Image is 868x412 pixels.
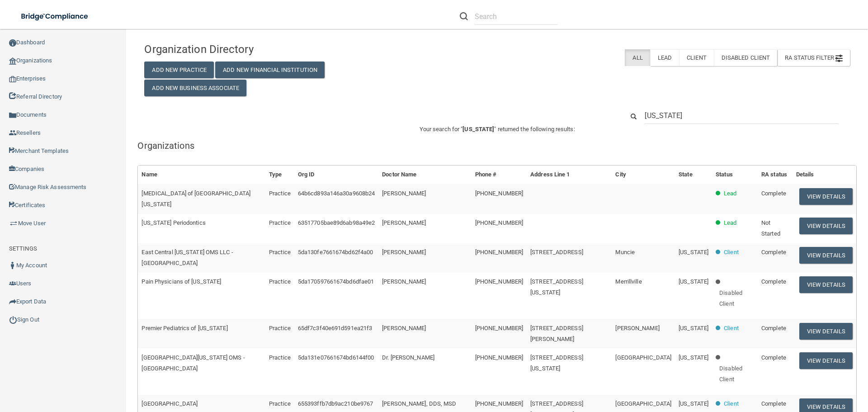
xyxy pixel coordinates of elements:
[793,166,856,184] th: Details
[615,354,671,361] span: [GEOGRAPHIC_DATA]
[215,62,325,78] button: Add New Financial Institution
[612,166,675,184] th: City
[761,190,786,197] span: Complete
[9,298,16,305] img: icon-export.b9366987.png
[679,249,708,256] span: [US_STATE]
[724,218,736,228] p: Lead
[294,166,378,184] th: Org ID
[265,166,294,184] th: Type
[475,8,557,25] input: Search
[298,219,375,226] span: 63517705bae89d6ab98a49e2
[679,278,708,285] span: [US_STATE]
[475,278,523,285] span: [PHONE_NUMBER]
[382,249,426,256] span: [PERSON_NAME]
[679,400,708,407] span: [US_STATE]
[645,107,839,124] input: Search
[799,323,853,340] button: View Details
[9,112,16,119] img: icon-documents.8dae5593.png
[724,247,739,258] p: Client
[761,325,786,331] span: Complete
[475,354,523,361] span: [PHONE_NUMBER]
[719,363,754,385] p: Disabled Client
[142,249,233,266] span: East Central [US_STATE] OMS LLC - [GEOGRAPHIC_DATA]
[9,39,16,47] img: ic_dashboard_dark.d01f4a41.png
[530,278,583,296] span: [STREET_ADDRESS][US_STATE]
[298,278,374,285] span: 5da170597661674bd6dfae01
[9,243,37,254] label: SETTINGS
[382,400,456,407] span: [PERSON_NAME], DDS, MSD
[137,124,857,135] p: Your search for " " returned the following results:
[530,354,583,372] span: [STREET_ADDRESS][US_STATE]
[269,219,291,226] span: Practice
[142,354,245,372] span: [GEOGRAPHIC_DATA][US_STATE] OMS - [GEOGRAPHIC_DATA]
[298,325,372,331] span: 65df7c3f40e691d591ea21f3
[758,166,793,184] th: RA status
[298,400,373,407] span: 655393ffb7db9ac210be9767
[269,249,291,256] span: Practice
[382,354,434,361] span: Dr. [PERSON_NAME]
[761,354,786,361] span: Complete
[719,288,754,309] p: Disabled Client
[475,400,523,407] span: [PHONE_NUMBER]
[724,323,739,334] p: Client
[382,325,426,331] span: [PERSON_NAME]
[761,249,786,256] span: Complete
[650,49,679,66] label: Lead
[9,316,17,324] img: ic_power_dark.7ecde6b1.png
[799,188,853,205] button: View Details
[475,219,523,226] span: [PHONE_NUMBER]
[142,400,198,407] span: [GEOGRAPHIC_DATA]
[615,400,671,407] span: [GEOGRAPHIC_DATA]
[712,166,758,184] th: Status
[269,325,291,331] span: Practice
[761,219,780,237] span: Not Started
[475,325,523,331] span: [PHONE_NUMBER]
[530,249,583,256] span: [STREET_ADDRESS]
[382,190,426,197] span: [PERSON_NAME]
[615,249,635,256] span: Muncie
[462,126,494,133] span: [US_STATE]
[142,219,205,226] span: [US_STATE] Periodontics
[9,76,16,82] img: enterprise.0d942306.png
[761,400,786,407] span: Complete
[799,247,853,264] button: View Details
[527,166,612,184] th: Address Line 1
[9,57,16,65] img: organization-icon.f8decf85.png
[378,166,472,184] th: Doctor Name
[269,278,291,285] span: Practice
[144,80,246,96] button: Add New Business Associate
[530,325,583,342] span: [STREET_ADDRESS][PERSON_NAME]
[142,325,227,331] span: Premier Pediatrics of [US_STATE]
[9,129,16,137] img: ic_reseller.de258add.png
[724,398,739,409] p: Client
[714,49,778,66] label: Disabled Client
[298,354,374,361] span: 5da131e07661674bd6144f00
[724,188,736,199] p: Lead
[142,278,221,285] span: Pain Physicians of [US_STATE]
[269,354,291,361] span: Practice
[9,219,18,228] img: briefcase.64adab9b.png
[269,190,291,197] span: Practice
[799,218,853,234] button: View Details
[14,7,97,26] img: bridge_compliance_login_screen.278c3ca4.svg
[799,352,853,369] button: View Details
[625,49,650,66] label: All
[475,249,523,256] span: [PHONE_NUMBER]
[144,62,214,78] button: Add New Practice
[9,262,16,269] img: ic_user_dark.df1a06c3.png
[799,276,853,293] button: View Details
[615,325,659,331] span: [PERSON_NAME]
[298,249,373,256] span: 5da130fe7661674bd62f4a00
[142,190,250,208] span: [MEDICAL_DATA] of [GEOGRAPHIC_DATA][US_STATE]
[144,43,370,55] h4: Organization Directory
[382,219,426,226] span: [PERSON_NAME]
[137,141,857,151] h5: Organizations
[472,166,527,184] th: Phone #
[298,190,375,197] span: 64b6cd893a146a30a9608b24
[675,166,712,184] th: State
[679,49,714,66] label: Client
[475,190,523,197] span: [PHONE_NUMBER]
[679,325,708,331] span: [US_STATE]
[460,12,468,20] img: ic-search.3b580494.png
[761,278,786,285] span: Complete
